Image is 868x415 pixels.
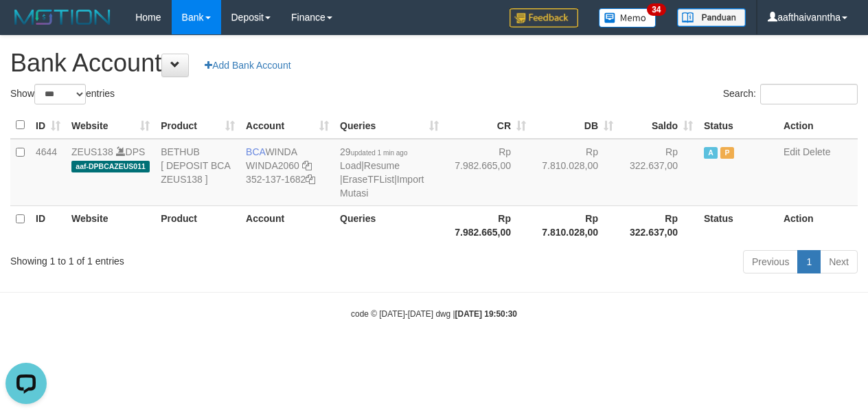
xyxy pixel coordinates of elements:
th: Product [155,205,240,245]
th: Product: activate to sort column ascending [155,112,240,139]
th: Rp 322.637,00 [619,205,698,245]
th: CR: activate to sort column ascending [444,112,532,139]
th: Website [66,205,155,245]
td: BETHUB [ DEPOSIT BCA ZEUS138 ] [155,139,240,206]
input: Search: [760,84,858,104]
th: DB: activate to sort column ascending [532,112,619,139]
td: Rp 7.810.028,00 [532,139,619,206]
button: Open LiveChat chat widget [5,5,47,47]
th: Rp 7.810.028,00 [532,205,619,245]
small: code © [DATE]-[DATE] dwg | [351,309,517,319]
a: Edit [784,146,800,157]
a: Load [340,160,361,171]
th: Action [778,112,858,139]
a: Import Mutasi [340,174,424,199]
th: ID: activate to sort column ascending [30,112,66,139]
span: 29 [340,146,407,157]
div: Showing 1 to 1 of 1 entries [10,249,352,268]
a: Delete [803,146,830,157]
a: Add Bank Account [196,54,299,77]
img: Button%20Memo.svg [599,8,656,27]
th: Queries [334,205,444,245]
select: Showentries [34,84,86,104]
span: Paused [720,147,734,159]
a: ZEUS138 [71,146,113,157]
span: | | | [340,146,424,199]
a: Next [820,250,858,273]
td: Rp 7.982.665,00 [444,139,532,206]
span: BCA [246,146,265,157]
td: Rp 322.637,00 [619,139,698,206]
a: WINDA2060 [246,160,299,171]
img: Feedback.jpg [510,8,578,27]
h1: Bank Account [10,49,858,77]
span: updated 1 min ago [351,149,408,157]
a: Previous [743,250,798,273]
a: EraseTFList [343,174,394,185]
a: Copy 3521371682 to clipboard [306,174,315,185]
th: Account: activate to sort column ascending [240,112,334,139]
th: Account [240,205,334,245]
img: panduan.png [677,8,746,27]
th: Status [698,112,778,139]
th: Queries: activate to sort column ascending [334,112,444,139]
label: Search: [723,84,858,104]
td: 4644 [30,139,66,206]
td: DPS [66,139,155,206]
a: 1 [797,250,821,273]
a: Resume [364,160,400,171]
th: ID [30,205,66,245]
th: Action [778,205,858,245]
span: Active [704,147,718,159]
th: Website: activate to sort column ascending [66,112,155,139]
img: MOTION_logo.png [10,7,115,27]
label: Show entries [10,84,115,104]
span: aaf-DPBCAZEUS011 [71,161,150,172]
strong: [DATE] 19:50:30 [455,309,517,319]
th: Status [698,205,778,245]
th: Saldo: activate to sort column ascending [619,112,698,139]
span: 34 [647,3,665,16]
th: Rp 7.982.665,00 [444,205,532,245]
a: Copy WINDA2060 to clipboard [302,160,312,171]
td: WINDA 352-137-1682 [240,139,334,206]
